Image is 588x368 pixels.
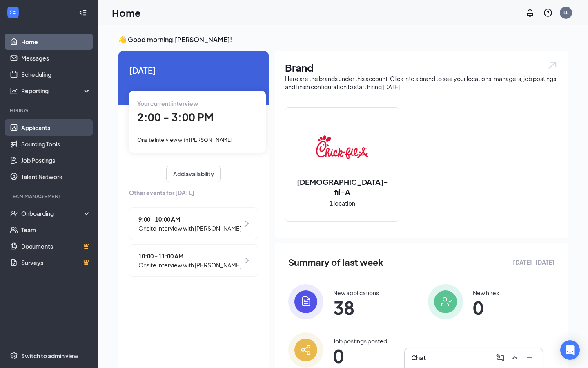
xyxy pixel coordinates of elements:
a: Job Postings [21,152,91,168]
svg: ChevronUp [510,353,520,363]
a: Talent Network [21,168,91,185]
span: 2:00 - 3:00 PM [137,110,214,124]
span: Onsite Interview with [PERSON_NAME] [137,137,232,143]
svg: ComposeMessage [495,353,505,363]
a: Applicants [21,119,91,136]
span: 0 [473,300,499,315]
div: Team Management [10,193,89,200]
div: Here are the brands under this account. Click into a brand to see your locations, managers, job p... [285,74,558,91]
button: Add availability [166,166,221,182]
svg: Notifications [525,8,535,18]
svg: Collapse [79,9,87,17]
span: Other events for [DATE] [129,188,258,197]
div: Switch to admin view [21,352,78,360]
span: Summary of last week [288,255,383,269]
button: Minimize [523,351,536,364]
a: Home [21,34,91,50]
h2: [DEMOGRAPHIC_DATA]-fil-A [285,177,399,197]
div: Job postings posted [333,337,387,345]
span: 10:00 - 11:00 AM [138,251,241,260]
svg: Settings [10,352,18,360]
button: ComposeMessage [494,351,507,364]
h1: Home [112,6,141,20]
div: Onboarding [21,209,84,218]
svg: WorkstreamLogo [9,8,17,16]
svg: Analysis [10,87,18,95]
a: SurveysCrown [21,254,91,271]
img: icon [428,284,463,319]
div: LL [563,9,568,16]
svg: Minimize [525,353,535,363]
span: Onsite Interview with [PERSON_NAME] [138,224,241,233]
button: ChevronUp [508,351,521,364]
h3: 👋 Good morning, [PERSON_NAME] ! [118,35,568,44]
span: [DATE] - [DATE] [513,258,555,267]
a: Sourcing Tools [21,136,91,152]
h1: Brand [285,61,558,74]
span: [DATE] [129,64,258,76]
span: 0 [333,348,387,363]
span: 9:00 - 10:00 AM [138,215,241,224]
a: Messages [21,50,91,66]
div: New hires [473,289,499,297]
div: Reporting [21,87,91,95]
img: Chick-fil-A [316,121,368,173]
a: Team [21,222,91,238]
img: open.6027fd2a22e1237b5b06.svg [547,61,558,70]
div: Open Intercom Messenger [560,340,580,360]
span: Onsite Interview with [PERSON_NAME] [138,260,241,269]
img: icon [288,332,323,368]
svg: UserCheck [10,209,18,218]
img: icon [288,284,323,319]
span: Your current interview [137,100,198,107]
span: 38 [333,300,379,315]
svg: QuestionInfo [543,8,553,18]
a: DocumentsCrown [21,238,91,254]
span: 1 location [330,199,355,208]
a: Scheduling [21,66,91,83]
div: New applications [333,289,379,297]
h3: Chat [411,353,426,362]
div: Hiring [10,107,89,114]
